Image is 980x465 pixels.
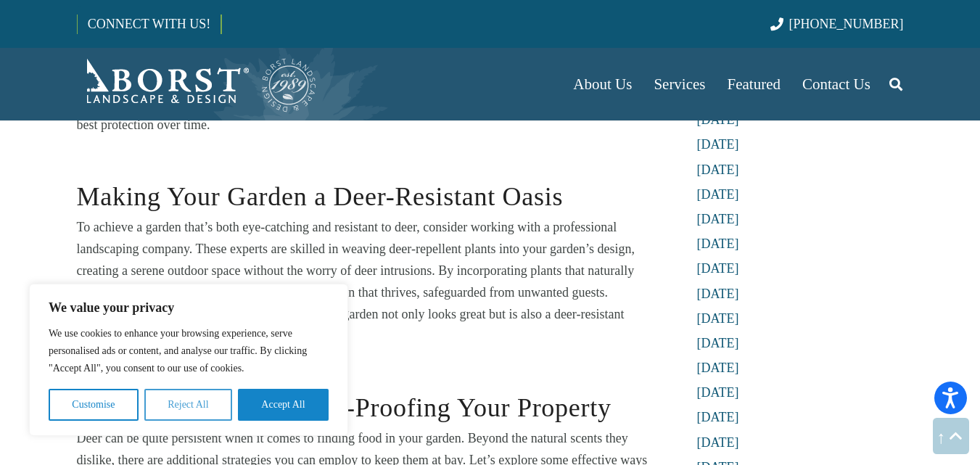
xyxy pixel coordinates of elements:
[562,48,643,120] a: About Us
[697,385,739,400] a: [DATE]
[697,236,739,251] a: [DATE]
[717,48,791,120] a: Featured
[697,361,739,375] a: [DATE]
[77,388,656,427] h2: Additional Tips for Deer-Proofing Your Property
[789,17,904,31] span: [PHONE_NUMBER]
[29,284,348,436] div: We value your privacy
[573,75,632,93] span: About Us
[697,311,739,326] a: [DATE]
[643,48,716,120] a: Services
[697,212,739,226] a: [DATE]
[49,389,139,421] button: Customise
[77,216,656,347] p: To achieve a garden that’s both eye-catching and resistant to deer, consider working with a profe...
[49,299,329,316] p: We value your privacy
[697,261,739,276] a: [DATE]
[881,66,910,102] a: Search
[802,75,870,93] span: Contact Us
[791,48,881,120] a: Contact Us
[697,336,739,350] a: [DATE]
[144,389,232,421] button: Reject All
[77,177,656,216] h2: Making Your Garden a Deer-Resistant Oasis
[654,75,705,93] span: Services
[697,410,739,424] a: [DATE]
[697,187,739,202] a: [DATE]
[77,55,318,113] a: Borst-Logo
[933,418,969,454] a: Back to top
[697,137,739,152] a: [DATE]
[697,162,739,177] a: [DATE]
[78,7,221,41] a: CONNECT WITH US!
[49,325,329,377] p: We use cookies to enhance your browsing experience, serve personalised ads or content, and analys...
[697,435,739,450] a: [DATE]
[697,287,739,301] a: [DATE]
[728,75,781,93] span: Featured
[238,389,329,421] button: Accept All
[770,17,903,31] a: [PHONE_NUMBER]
